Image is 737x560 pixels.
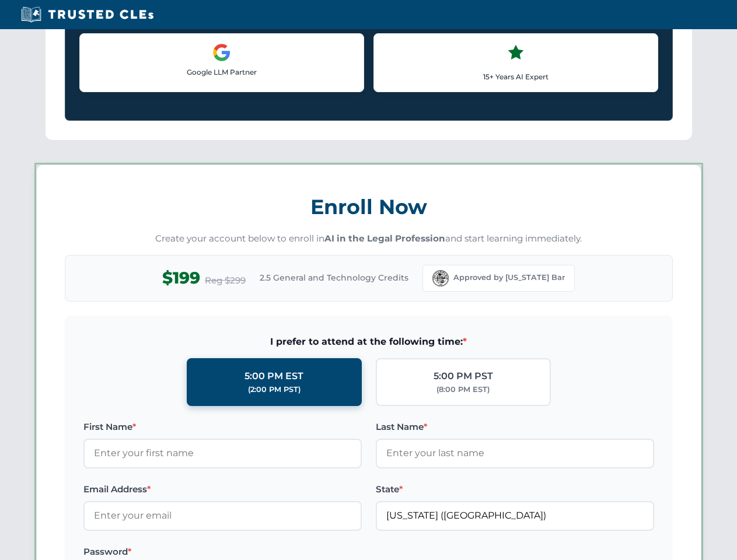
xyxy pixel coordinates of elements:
div: (2:00 PM PST) [248,384,301,395]
input: Enter your last name [376,439,654,468]
span: Reg $299 [205,274,246,288]
span: 2.5 General and Technology Credits [260,271,408,284]
input: Enter your email [83,501,362,530]
span: $199 [162,265,200,291]
img: Trusted CLEs [18,6,157,23]
div: 5:00 PM PST [434,369,493,384]
input: Florida (FL) [376,501,654,530]
strong: AI in the Legal Profession [324,233,445,244]
label: Last Name [376,420,654,434]
img: Florida Bar [432,270,449,286]
div: (8:00 PM EST) [436,384,490,395]
img: Google [212,43,231,62]
label: Email Address [83,482,362,496]
p: Create your account below to enroll in and start learning immediately. [65,232,673,246]
label: State [376,482,654,496]
p: Google LLM Partner [89,66,354,78]
label: First Name [83,420,362,434]
div: 5:00 PM EST [244,369,303,384]
h3: Enroll Now [65,188,673,225]
p: 15+ Years AI Expert [383,71,648,82]
span: Approved by [US_STATE] Bar [453,272,565,283]
input: Enter your first name [83,439,362,468]
span: I prefer to attend at the following time: [83,334,654,349]
label: Password [83,545,362,559]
